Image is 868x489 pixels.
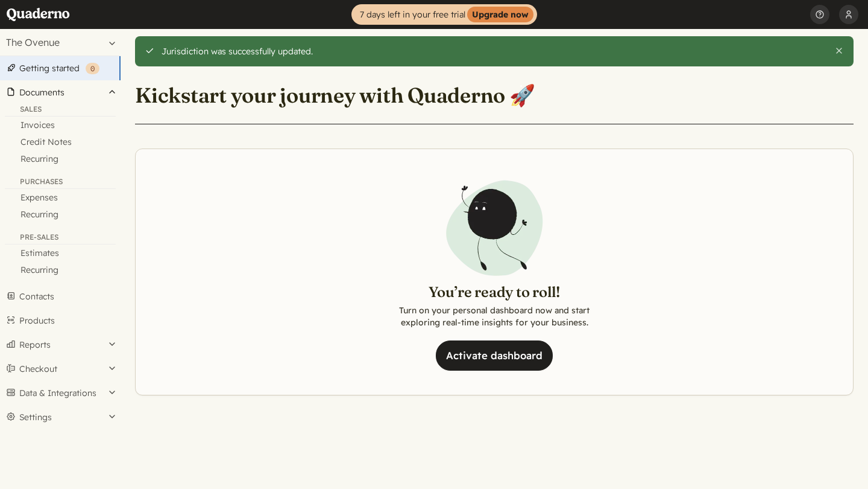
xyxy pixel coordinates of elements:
div: Jurisdiction was successfully updated. [162,46,825,57]
a: Activate dashboard [436,340,553,371]
p: Turn on your personal dashboard now and start exploring real-time insights for your business. [398,304,591,328]
div: Sales [5,104,116,117]
span: 0 [90,64,95,73]
h2: You’re ready to roll! [398,283,591,302]
strong: Upgrade now [467,7,533,22]
h1: Kickstart your journey with Quaderno 🚀 [135,82,535,108]
img: Illustration of Qoodle jumping [440,173,549,283]
button: Close this alert [834,46,844,56]
div: Pre-Sales [5,232,116,245]
a: 7 days left in your free trialUpgrade now [351,4,537,25]
div: Purchases [5,177,116,189]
